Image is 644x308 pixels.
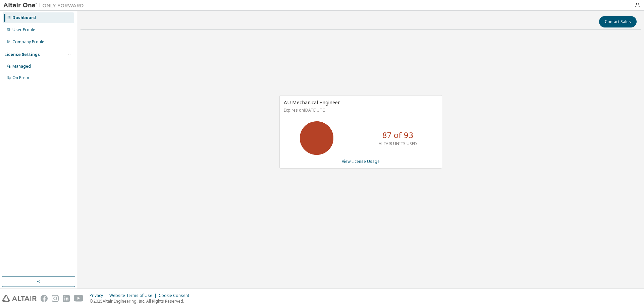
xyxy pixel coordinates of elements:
div: Company Profile [12,39,44,45]
div: License Settings [4,52,40,57]
p: © 2025 Altair Engineering, Inc. All Rights Reserved. [90,298,193,304]
div: Managed [12,64,31,69]
div: User Profile [12,27,35,33]
img: facebook.svg [41,295,48,302]
div: Website Terms of Use [109,293,159,298]
p: ALTAIR UNITS USED [379,141,417,146]
span: AU Mechanical Engineer [284,99,340,106]
a: View License Usage [342,159,380,164]
img: instagram.svg [52,295,59,302]
img: altair_logo.svg [2,295,37,302]
p: 87 of 93 [382,129,413,141]
p: Expires on [DATE] UTC [284,107,436,113]
img: linkedin.svg [63,295,70,302]
div: On Prem [12,75,29,80]
div: Privacy [90,293,109,298]
img: youtube.svg [74,295,84,302]
div: Dashboard [12,15,36,20]
div: Cookie Consent [159,293,193,298]
img: Altair One [3,2,87,9]
button: Contact Sales [599,16,637,27]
